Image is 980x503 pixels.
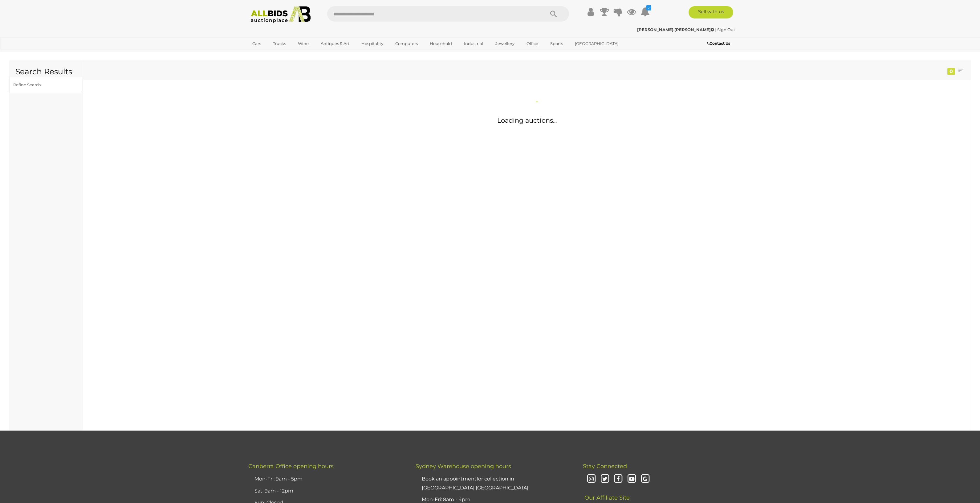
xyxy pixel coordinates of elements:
[357,39,387,49] a: Hospitality
[640,474,651,485] i: Google
[707,41,730,46] b: Contact Us
[269,39,290,49] a: Trucks
[422,476,528,491] a: Book an appointmentfor collection in [GEOGRAPHIC_DATA] [GEOGRAPHIC_DATA]
[497,117,557,124] span: Loading auctions...
[640,6,650,17] a: 2
[248,463,334,470] span: Canberra Office opening hours
[538,6,569,22] button: Search
[422,476,477,482] u: Book an appointment
[13,81,64,88] div: Refine Search
[586,474,597,485] i: Instagram
[247,6,314,23] img: Allbids.com.au
[571,39,623,49] a: [GEOGRAPHIC_DATA]
[391,39,422,49] a: Computers
[416,463,511,470] span: Sydney Warehouse opening hours
[626,474,637,485] i: Youtube
[613,474,624,485] i: Facebook
[294,39,313,49] a: Wine
[248,39,265,49] a: Cars
[460,39,487,49] a: Industrial
[253,473,400,485] li: Mon-Fri: 9am - 5pm
[317,39,353,49] a: Antiques & Art
[689,6,733,18] a: Sell with us
[583,463,627,470] span: Stay Connected
[707,40,732,47] a: Contact Us
[253,485,400,497] li: Sat: 9am - 12pm
[717,27,735,32] a: Sign Out
[637,27,714,32] strong: [PERSON_NAME].[PERSON_NAME]
[15,67,77,76] h2: Search Results
[600,474,610,485] i: Twitter
[583,485,630,501] span: Our Affiliate Site
[426,39,456,49] a: Household
[947,68,955,75] div: 0
[637,27,715,32] a: [PERSON_NAME].[PERSON_NAME]
[546,39,567,49] a: Sports
[523,39,542,49] a: Office
[646,5,651,10] i: 2
[491,39,518,49] a: Jewellery
[715,27,716,32] span: |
